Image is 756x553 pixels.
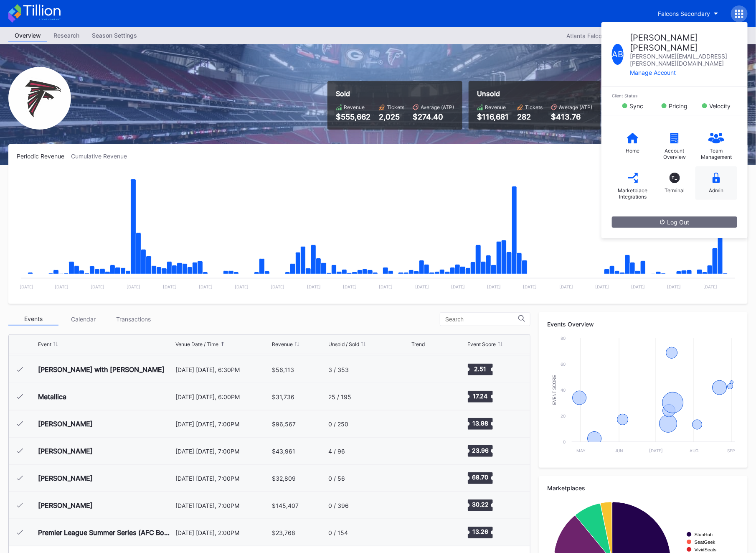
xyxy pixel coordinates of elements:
div: Manage Account [630,69,737,76]
text: [DATE] [307,284,321,289]
text: 17.24 [473,392,487,400]
text: 30.22 [472,501,489,508]
div: [DATE] [DATE], 7:00PM [175,475,270,482]
text: [DATE] [343,284,357,289]
text: [DATE] [703,284,717,289]
text: [DATE] [595,284,609,289]
div: $56,113 [272,366,294,373]
div: 2,025 [379,112,404,121]
div: 4 / 96 [328,448,345,455]
div: [PERSON_NAME] [38,501,93,510]
svg: Chart title [411,359,436,380]
text: 40 [561,387,566,392]
input: Search [445,316,518,323]
div: [DATE] [DATE], 7:00PM [175,502,270,509]
div: Metallica [38,392,66,401]
div: Team Management [700,148,733,160]
div: Periodic Revenue [17,153,71,160]
div: Transactions [109,313,159,326]
div: 282 [517,112,543,121]
div: Client Status [612,93,737,98]
text: [DATE] [55,284,68,289]
text: [DATE] [523,284,537,289]
div: Unsold [477,89,592,98]
text: [DATE] [163,284,177,289]
text: 20 [561,413,566,418]
text: [DATE] [559,284,573,289]
svg: Chart title [411,441,436,461]
div: Velocity [709,102,731,110]
div: [PERSON_NAME][EMAIL_ADDRESS][PERSON_NAME][DOMAIN_NAME] [630,53,737,67]
text: 60 [561,362,566,367]
text: 13.26 [472,528,488,535]
div: Unsold / Sold [328,341,359,347]
div: 0 / 396 [328,502,349,509]
svg: Chart title [17,170,739,296]
div: $555,662 [336,112,370,121]
text: [DATE] [271,284,285,289]
text: Event Score [553,375,557,405]
div: 3 / 353 [328,366,349,373]
svg: Chart title [411,413,436,434]
div: Premier League Summer Series (AFC Bournemouth vs West Ham United, Manchester United vs Everton) [38,528,173,537]
div: Calendar [58,313,109,326]
div: $31,736 [272,393,294,400]
a: Research [47,29,86,42]
text: 68.70 [472,474,488,481]
div: [DATE] [DATE], 2:00PM [175,529,270,536]
div: Tickets [387,104,404,110]
img: Atlanta-Falcons-Transparent.png [8,67,71,130]
button: Log Out [612,217,737,228]
text: [DATE] [649,448,663,453]
div: $96,567 [272,420,296,428]
div: [PERSON_NAME] [38,447,93,455]
div: $116,681 [477,112,509,121]
text: 2.51 [474,365,486,372]
text: [DATE] [199,284,213,289]
div: Research [47,29,86,41]
text: [DATE] [379,284,393,289]
div: Account Overview [658,148,691,160]
text: 23.96 [472,447,489,454]
text: [DATE] [632,284,645,289]
text: [DATE] [91,284,104,289]
text: 0 [563,439,566,444]
svg: Chart title [411,468,436,489]
div: [DATE] [DATE], 7:00PM [175,420,270,428]
div: [PERSON_NAME] [PERSON_NAME] [630,33,737,53]
div: Sync [629,102,643,110]
div: [DATE] [DATE], 6:00PM [175,393,270,400]
a: Season Settings [86,29,143,42]
text: Aug [690,448,698,453]
div: Trend [411,341,425,347]
div: [PERSON_NAME] [38,474,93,482]
button: Falcons Secondary [652,6,725,21]
div: Marketplaces [547,484,739,492]
div: Falcons Secondary [658,10,710,17]
div: Event [38,341,51,347]
div: Marketplace Integrations [616,187,649,200]
div: Revenue [485,104,506,110]
text: 13.98 [472,420,488,427]
text: [DATE] [235,284,249,289]
div: A B [612,44,624,65]
a: Overview [8,29,47,42]
div: Average (ATP) [559,104,592,110]
text: VividSeats [695,547,717,552]
div: $23,768 [272,529,295,536]
div: Events Overview [547,321,739,328]
div: $274.40 [413,112,454,121]
div: $413.76 [551,112,592,121]
text: [DATE] [487,284,501,289]
div: Venue Date / Time [175,341,218,347]
svg: Chart title [411,522,436,543]
svg: Chart title [547,334,739,459]
div: $43,961 [272,448,295,455]
div: Pricing [669,102,688,110]
div: T_ [670,173,680,183]
text: [DATE] [20,284,34,289]
div: Admin [709,187,724,194]
div: [PERSON_NAME] with [PERSON_NAME] [38,365,165,374]
text: StubHub [695,532,713,537]
text: [DATE] [451,284,465,289]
